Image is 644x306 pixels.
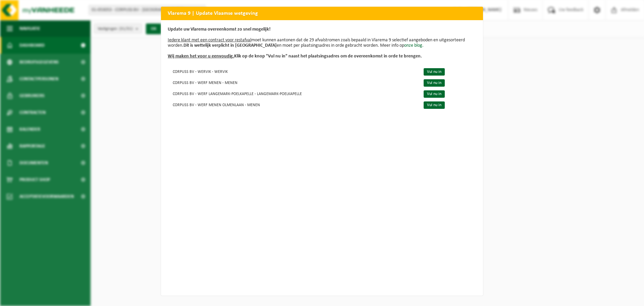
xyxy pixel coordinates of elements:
[404,43,424,48] a: onze blog.
[183,43,277,48] b: Dit is wettelijk verplicht in [GEOGRAPHIC_DATA]
[168,99,418,110] td: CORPUSS BV - WERF MENEN OLMENLAAN - MENEN
[168,27,476,59] p: moet kunnen aantonen dat de 29 afvalstromen zoals bepaald in Vlarema 9 selectief aangeboden en ui...
[424,101,445,109] a: Vul nu in
[424,68,445,76] a: Vul nu in
[168,88,418,99] td: CORPUSS BV - WERF LANGEMARK-POELKAPELLE - LANGEMARK-POELKAPELLE
[424,79,445,87] a: Vul nu in
[168,54,234,59] u: Wij maken het voor u eenvoudig.
[424,90,445,98] a: Vul nu in
[161,7,483,19] h2: Vlarema 9 | Update Vlaamse wetgeving
[168,54,422,59] b: Klik op de knop "Vul nu in" naast het plaatsingsadres om de overeenkomst in orde te brengen.
[168,27,271,32] b: Update uw Vlarema overeenkomst zo snel mogelijk!
[168,66,418,77] td: CORPUSS BV - WERVIK - WERVIK
[168,77,418,88] td: CORPUSS BV - WERF MENEN - MENEN
[168,38,251,43] u: Iedere klant met een contract voor restafval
